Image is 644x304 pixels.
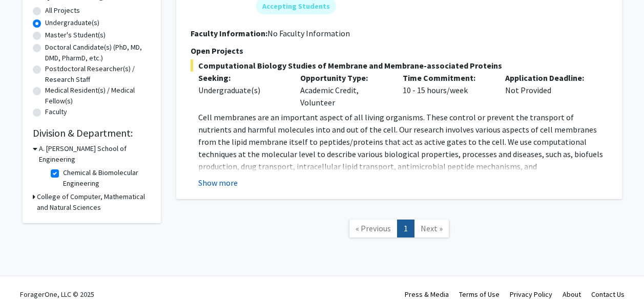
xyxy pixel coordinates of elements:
label: Chemical & Biomolecular Engineering [63,167,148,189]
span: No Faculty Information [267,28,350,38]
h2: Division & Department: [33,127,151,139]
label: Master's Student(s) [45,30,106,40]
div: 10 - 15 hours/week [395,72,497,108]
p: Application Deadline: [505,72,592,84]
p: Cell membranes are an important aspect of all living organisms. These control or prevent the tran... [198,111,608,234]
span: Next » [421,223,443,233]
a: About [563,290,581,299]
label: All Projects [45,5,80,16]
label: Doctoral Candidate(s) (PhD, MD, DMD, PharmD, etc.) [45,42,151,63]
h3: College of Computer, Mathematical and Natural Sciences [37,191,151,213]
label: Postdoctoral Researcher(s) / Research Staff [45,63,151,85]
p: Time Commitment: [403,72,490,84]
a: Terms of Use [459,290,500,299]
p: Opportunity Type: [300,72,387,84]
iframe: Chat [8,258,44,296]
a: Previous Page [349,220,398,237]
a: Next Page [414,220,449,237]
p: Seeking: [198,72,285,84]
button: Show more [198,177,238,189]
a: 1 [397,220,414,237]
div: Not Provided [497,72,600,108]
a: Contact Us [591,290,625,299]
div: Undergraduate(s) [198,84,285,96]
label: Medical Resident(s) / Medical Fellow(s) [45,85,151,106]
span: Computational Biology Studies of Membrane and Membrane-associated Proteins [191,59,608,72]
label: Undergraduate(s) [45,17,99,28]
div: Academic Credit, Volunteer [293,72,395,108]
nav: Page navigation [176,209,622,251]
a: Privacy Policy [510,290,552,299]
span: « Previous [356,223,391,233]
h3: A. [PERSON_NAME] School of Engineering [39,143,151,165]
label: Faculty [45,106,67,117]
b: Faculty Information: [191,28,267,38]
a: Press & Media [405,290,449,299]
p: Open Projects [191,45,608,57]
